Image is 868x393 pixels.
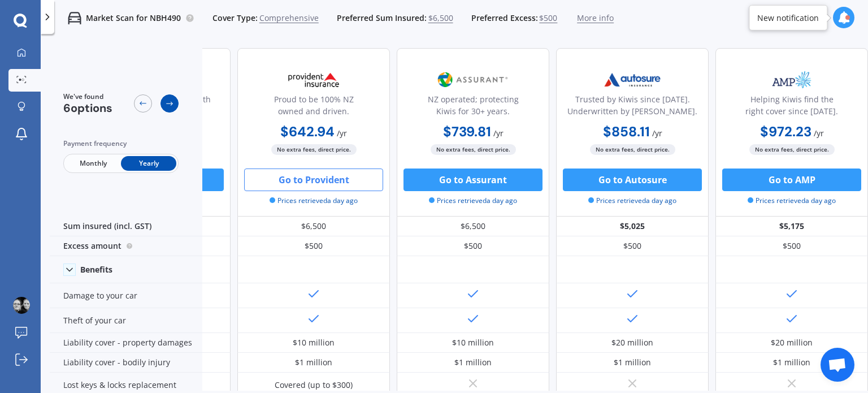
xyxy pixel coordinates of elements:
span: Comprehensive [259,12,319,24]
b: $739.81 [443,123,491,140]
span: Prices retrieved a day ago [429,196,517,206]
span: 6 options [63,101,112,115]
span: Preferred Sum Insured: [337,12,427,24]
span: / yr [337,128,347,139]
span: Prices retrieved a day ago [270,196,358,206]
span: $500 [539,12,557,24]
img: AMP.webp [754,66,829,94]
div: NZ operated; protecting Kiwis for 30+ years. [406,93,540,122]
span: Preferred Excess: [471,12,538,24]
img: Provident.png [276,66,351,94]
div: Proud to be 100% NZ owned and driven. [247,93,380,122]
span: No extra fees, direct price. [271,144,357,155]
div: $500 [715,236,868,256]
span: $6,500 [428,12,453,24]
span: / yr [652,128,662,139]
div: Damage to your car [50,283,202,308]
span: No extra fees, direct price. [590,144,675,155]
div: $1 million [773,357,810,368]
div: $20 million [771,337,813,348]
div: Theft of your car [50,308,202,333]
span: Monthly [66,156,121,171]
div: Helping Kiwis find the right cover since [DATE]. [725,93,858,122]
span: / yr [814,128,824,139]
div: $6,500 [397,217,549,236]
div: Liability cover - bodily injury [50,353,202,373]
span: No extra fees, direct price. [431,144,516,155]
span: Prices retrieved a day ago [748,196,836,206]
span: Cover Type: [212,12,258,24]
div: $1 million [454,357,492,368]
div: $500 [556,236,709,256]
button: Go to Assurant [403,169,542,191]
b: $972.23 [760,123,811,140]
div: $1 million [295,357,332,368]
img: Autosure.webp [595,66,670,94]
div: $1 million [614,357,651,368]
img: Assurant.png [436,66,510,94]
span: / yr [493,128,504,139]
div: Benefits [80,265,112,275]
span: Yearly [121,156,176,171]
button: Go to Autosure [563,169,702,191]
b: $858.11 [603,123,650,140]
img: car.f15378c7a67c060ca3f3.svg [68,11,81,25]
div: $5,175 [715,217,868,236]
a: Open chat [821,348,854,382]
div: $10 million [452,337,494,348]
button: Go to AMP [722,169,861,191]
div: Trusted by Kiwis since [DATE]. Underwritten by [PERSON_NAME]. [566,93,699,122]
div: $6,500 [237,217,390,236]
div: Sum insured (incl. GST) [50,217,202,236]
span: More info [577,12,614,24]
span: Prices retrieved a day ago [588,196,676,206]
div: Excess amount [50,236,202,256]
div: $500 [397,236,549,256]
div: Liability cover - property damages [50,333,202,353]
p: Market Scan for NBH490 [86,12,181,24]
div: $5,025 [556,217,709,236]
div: Payment frequency [63,138,179,149]
button: Go to Provident [244,169,383,191]
div: $10 million [293,337,335,348]
div: Covered (up to $300) [275,379,353,391]
img: picture [13,297,30,314]
span: We've found [63,92,112,102]
div: $20 million [611,337,653,348]
b: $642.94 [280,123,335,140]
div: $500 [237,236,390,256]
div: New notification [757,12,819,23]
span: No extra fees, direct price. [749,144,835,155]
